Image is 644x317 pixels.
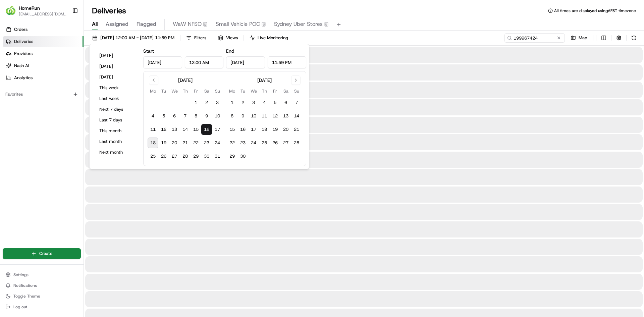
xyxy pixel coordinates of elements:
button: 22 [227,138,237,148]
button: 19 [158,138,169,148]
button: 6 [280,97,291,108]
button: [DATE] [96,62,137,71]
button: Log out [3,302,81,312]
h1: Deliveries [92,5,126,16]
span: Nash AI [14,63,29,69]
th: Thursday [180,88,191,95]
button: 16 [201,124,212,135]
button: Map [568,33,590,43]
a: Analytics [3,72,84,83]
button: 9 [201,111,212,121]
button: 15 [227,124,237,135]
th: Monday [227,88,237,95]
button: Start new chat [114,66,122,74]
button: 21 [180,138,191,148]
img: Nash [7,7,20,20]
button: 18 [259,124,270,135]
button: Toggle Theme [3,292,81,301]
div: [DATE] [257,77,272,84]
span: Analytics [14,75,33,81]
button: Filters [183,33,209,43]
button: Go to next month [291,75,301,85]
th: Sunday [291,88,302,95]
span: Map [579,35,587,41]
button: 24 [212,138,223,148]
span: Knowledge Base [13,97,51,104]
span: All times are displayed using AEST timezone [554,8,636,13]
input: Type to search [504,33,565,43]
th: Monday [148,88,158,95]
button: Live Monitoring [247,33,291,43]
span: All [92,20,98,28]
button: 10 [248,111,259,121]
button: HomeRun [19,5,40,11]
button: 25 [259,138,270,148]
th: Sunday [212,88,223,95]
input: Clear [17,43,111,50]
button: 26 [158,151,169,162]
button: [EMAIL_ADDRESS][DOMAIN_NAME] [19,11,67,17]
button: 14 [180,124,191,135]
span: WaW NFSO [173,20,202,28]
button: 17 [212,124,223,135]
th: Tuesday [158,88,169,95]
button: 3 [212,97,223,108]
th: Friday [270,88,280,95]
div: We're available if you need us! [23,71,85,76]
button: Go to previous month [149,75,158,85]
button: Last 7 days [96,115,137,125]
button: 30 [237,151,248,162]
th: Saturday [201,88,212,95]
button: Last month [96,137,137,146]
button: 14 [291,111,302,121]
button: 8 [227,111,237,121]
span: Sydney Uber Stores [274,20,323,28]
button: 19 [270,124,280,135]
button: 18 [148,138,158,148]
th: Wednesday [169,88,180,95]
span: Views [226,35,238,41]
button: 20 [169,138,180,148]
span: Log out [13,304,27,310]
button: 29 [191,151,201,162]
button: 29 [227,151,237,162]
label: Start [143,48,154,54]
a: Providers [3,48,84,59]
button: 21 [291,124,302,135]
button: 27 [280,138,291,148]
span: Notifications [13,283,37,288]
button: 11 [148,124,158,135]
button: Next month [96,148,137,157]
button: 11 [259,111,270,121]
a: Orders [3,24,84,35]
span: [DATE] 12:00 AM - [DATE] 11:59 PM [100,35,174,41]
th: Thursday [259,88,270,95]
span: API Documentation [63,97,108,104]
span: Orders [14,27,28,33]
input: Date [226,56,265,68]
button: 15 [191,124,201,135]
button: 3 [248,97,259,108]
a: Nash AI [3,60,84,71]
span: Flagged [137,20,156,28]
button: 24 [248,138,259,148]
button: 2 [237,97,248,108]
button: 26 [270,138,280,148]
a: 💻API Documentation [54,95,110,107]
button: 4 [259,97,270,108]
div: 💻 [57,98,62,103]
button: 12 [270,111,280,121]
button: 5 [270,97,280,108]
button: Last week [96,94,137,103]
span: Assigned [106,20,128,28]
span: Deliveries [14,39,33,45]
img: 1736555255976-a54dd68f-1ca7-489b-9aae-adbdc363a1c4 [7,64,19,76]
span: Live Monitoring [258,35,288,41]
button: 27 [169,151,180,162]
button: 20 [280,124,291,135]
button: This week [96,83,137,93]
p: Welcome 👋 [7,27,122,38]
div: Favorites [3,89,81,100]
button: 7 [291,97,302,108]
